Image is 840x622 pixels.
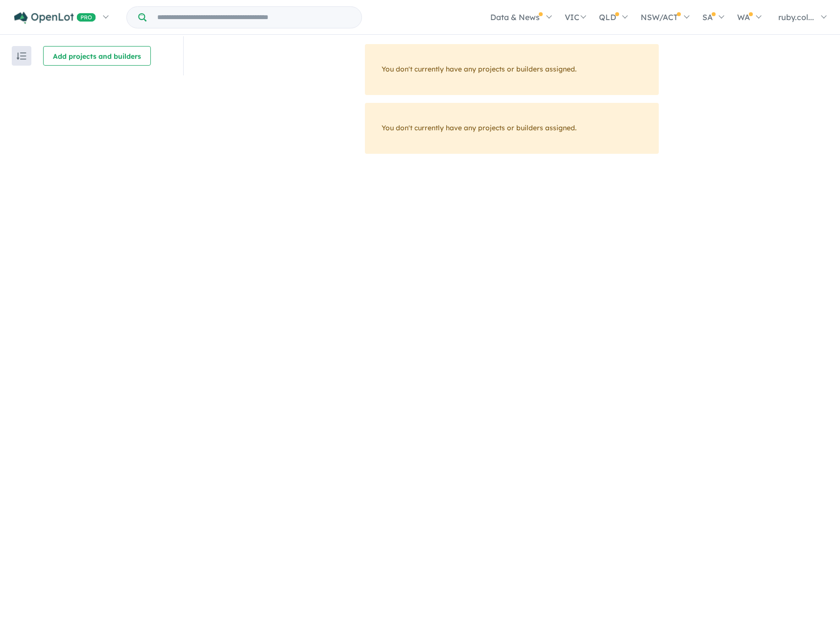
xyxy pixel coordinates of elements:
[365,44,659,95] div: You don't currently have any projects or builders assigned.
[43,46,151,66] button: Add projects and builders
[778,12,814,22] span: ruby.col...
[17,52,26,60] img: sort.svg
[14,12,96,24] img: Openlot PRO Logo White
[148,7,360,28] input: Try estate name, suburb, builder or developer
[365,103,659,154] div: You don't currently have any projects or builders assigned.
